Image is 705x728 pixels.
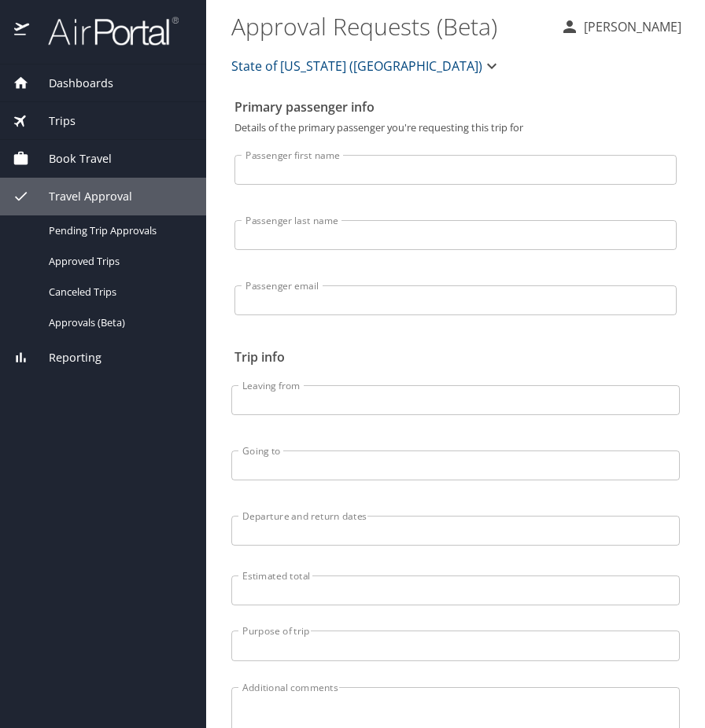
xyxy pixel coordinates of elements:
[49,315,187,330] span: Approvals (Beta)
[29,349,102,366] span: Reporting
[29,150,112,167] span: Book Travel
[225,50,508,82] button: State of [US_STATE] ([GEOGRAPHIC_DATA])
[554,13,688,41] button: [PERSON_NAME]
[31,16,179,46] img: airportal-logo.png
[234,344,677,370] h2: Trip info
[49,223,187,238] span: Pending Trip Approvals
[29,75,113,92] span: Dashboards
[234,123,677,133] p: Details of the primary passenger you're requesting this trip for
[29,188,132,205] span: Travel Approval
[231,55,482,77] span: State of [US_STATE] ([GEOGRAPHIC_DATA])
[49,254,187,269] span: Approved Trips
[14,16,31,46] img: icon-airportal.png
[579,17,681,36] p: [PERSON_NAME]
[49,285,187,300] span: Canceled Trips
[234,94,677,119] h2: Primary passenger info
[29,112,76,130] span: Trips
[231,2,548,50] h1: Approval Requests (Beta)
